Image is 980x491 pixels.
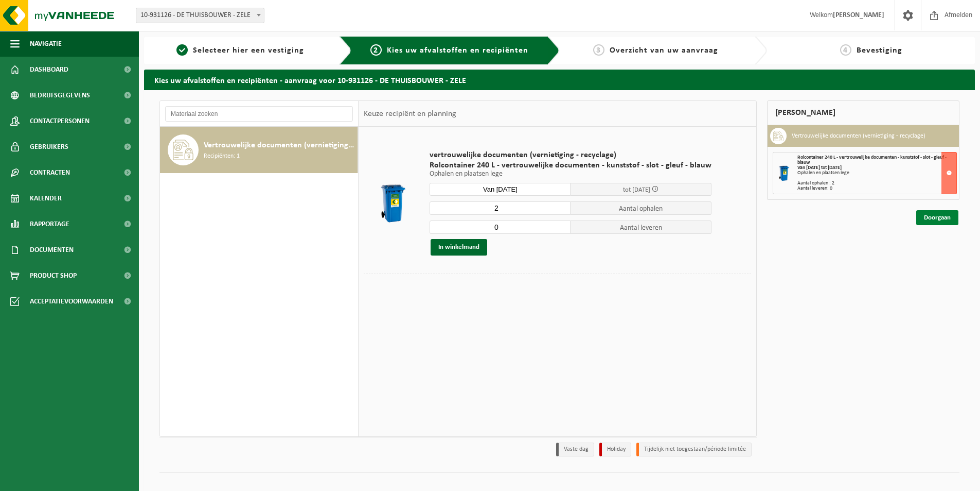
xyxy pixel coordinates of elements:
[30,134,68,160] span: Gebruikers
[149,44,331,57] a: 1Selecteer hier een vestiging
[556,443,594,456] li: Vaste dag
[30,108,90,134] span: Contactpersonen
[797,181,956,186] div: Aantal ophalen : 2
[593,44,604,56] span: 3
[610,46,718,55] span: Overzicht van uw aanvraag
[359,101,461,127] div: Keuze recipiënt en planning
[916,210,958,225] a: Doorgaan
[623,187,650,193] span: tot [DATE]
[767,100,959,125] div: [PERSON_NAME]
[193,46,304,55] span: Selecteer hier een vestiging
[30,160,70,185] span: Contracten
[30,263,77,289] span: Product Shop
[370,44,382,56] span: 2
[840,44,851,56] span: 4
[30,289,113,314] span: Acceptatievoorwaarden
[30,237,74,263] span: Documenten
[387,46,528,55] span: Kies uw afvalstoffen en recipiënten
[30,31,62,57] span: Navigatie
[165,106,353,122] input: Materiaal zoeken
[571,201,711,215] span: Aantal ophalen
[833,11,884,19] strong: [PERSON_NAME]
[136,8,264,23] span: 10-931126 - DE THUISBOUWER - ZELE
[571,221,711,234] span: Aantal leveren
[797,171,956,176] div: Ophalen en plaatsen lege
[792,128,925,144] h3: Vertrouwelijke documenten (vernietiging - recyclage)
[144,70,975,90] h2: Kies uw afvalstoffen en recipiënten - aanvraag voor 10-931126 - DE THUISBOUWER - ZELE
[30,185,62,211] span: Kalender
[30,82,90,108] span: Bedrijfsgegevens
[430,160,711,171] span: Rolcontainer 240 L - vertrouwelijke documenten - kunststof - slot - gleuf - blauw
[636,443,752,456] li: Tijdelijk niet toegestaan/période limitée
[430,171,711,178] p: Ophalen en plaatsen lege
[430,150,711,160] span: vertrouwelijke documenten (vernietiging - recyclage)
[431,239,487,256] button: In winkelmand
[136,8,264,23] span: 10-931126 - DE THUISBOUWER - ZELE
[797,155,947,165] span: Rolcontainer 240 L - vertrouwelijke documenten - kunststof - slot - gleuf - blauw
[160,127,358,173] button: Vertrouwelijke documenten (vernietiging - recyclage) Recipiënten: 1
[797,186,956,191] div: Aantal leveren: 0
[797,165,842,171] strong: Van [DATE] tot [DATE]
[430,183,571,196] input: Selecteer datum
[30,57,68,82] span: Dashboard
[204,151,240,161] span: Recipiënten: 1
[599,443,631,456] li: Holiday
[204,139,355,151] span: Vertrouwelijke documenten (vernietiging - recyclage)
[857,46,902,55] span: Bevestiging
[30,211,69,237] span: Rapportage
[176,44,188,56] span: 1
